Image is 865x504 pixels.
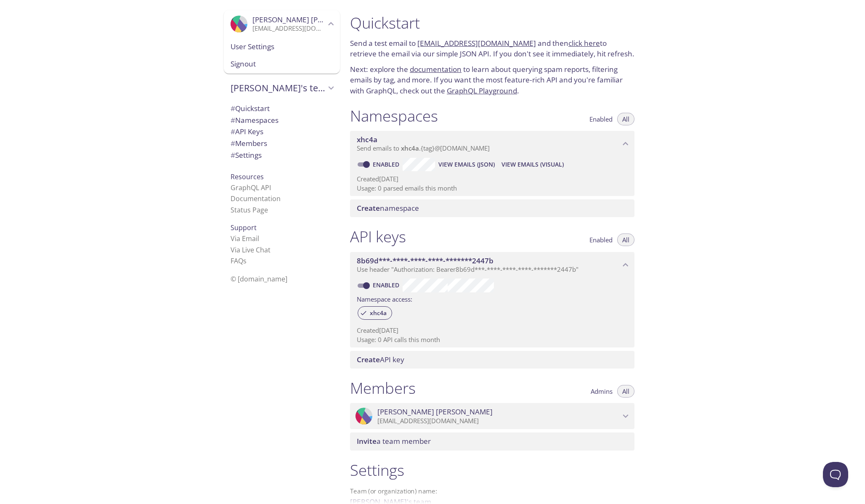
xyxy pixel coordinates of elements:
[501,159,564,170] span: View Emails (Visual)
[350,379,416,398] h1: Members
[231,150,235,160] span: #
[617,113,634,125] button: All
[350,227,406,246] h1: API keys
[350,403,634,429] div: Andre Angelantoni
[231,205,268,215] a: Status Page
[231,138,267,148] span: Members
[350,38,634,59] p: Send a test email to and then to retrieve the email via our simple JSON API. If you don't see it ...
[350,351,634,369] div: Create API Key
[498,158,567,171] button: View Emails (Visual)
[224,138,340,149] div: Members
[357,203,419,213] span: namespace
[231,150,262,160] span: Settings
[350,106,438,125] h1: Namespaces
[231,172,264,181] span: Resources
[410,64,462,74] a: documentation
[224,126,340,138] div: API Keys
[377,407,493,416] span: [PERSON_NAME] [PERSON_NAME]
[243,256,247,265] span: s
[350,432,634,450] div: Invite a team member
[350,131,634,157] div: xhc4a namespace
[231,274,287,284] span: © [DOMAIN_NAME]
[417,38,536,48] a: [EMAIL_ADDRESS][DOMAIN_NAME]
[224,149,340,161] div: Team Settings
[371,160,403,168] a: Enabled
[231,103,235,113] span: #
[438,159,495,170] span: View Emails (JSON)
[401,144,419,152] span: xhc4a
[357,326,628,335] p: Created [DATE]
[350,199,634,217] div: Create namespace
[224,77,340,99] div: Andre's team
[231,58,333,69] span: Signout
[231,115,235,125] span: #
[357,335,628,344] p: Usage: 0 API calls this month
[357,175,628,183] p: Created [DATE]
[365,309,392,317] span: xhc4a
[231,127,235,136] span: #
[224,38,340,56] div: User Settings
[224,103,340,114] div: Quickstart
[224,114,340,126] div: Namespaces
[584,113,618,125] button: Enabled
[435,158,498,171] button: View Emails (JSON)
[252,24,326,33] p: [EMAIL_ADDRESS][DOMAIN_NAME]
[231,41,333,52] span: User Settings
[231,194,281,203] a: Documentation
[231,127,263,136] span: API Keys
[447,86,517,95] a: GraphQL Playground
[568,38,600,48] a: click here
[350,461,634,480] h1: Settings
[224,10,340,38] div: Andre Angelantoni
[358,306,392,320] div: xhc4a
[357,436,377,446] span: Invite
[357,292,412,305] label: Namespace access:
[357,355,380,364] span: Create
[231,138,235,148] span: #
[231,183,271,192] a: GraphQL API
[231,245,271,255] a: Via Live Chat
[231,256,247,265] a: FAQ
[231,103,270,113] span: Quickstart
[231,82,326,94] span: [PERSON_NAME]'s team
[357,355,404,364] span: API key
[357,135,377,144] span: xhc4a
[584,233,618,246] button: Enabled
[231,223,257,232] span: Support
[377,417,620,425] p: [EMAIL_ADDRESS][DOMAIN_NAME]
[357,203,380,213] span: Create
[350,13,634,32] h1: Quickstart
[617,233,634,246] button: All
[350,64,634,96] p: Next: explore the to learn about querying spam reports, filtering emails by tag, and more. If you...
[357,184,628,193] p: Usage: 0 parsed emails this month
[224,55,340,74] div: Signout
[231,234,259,243] a: Via Email
[357,436,431,446] span: a team member
[252,15,368,24] span: [PERSON_NAME] [PERSON_NAME]
[350,488,438,494] label: Team (or organization) name:
[617,385,634,398] button: All
[823,462,848,487] iframe: Help Scout Beacon - Open
[231,115,279,125] span: Namespaces
[357,144,490,152] span: Send emails to . {tag} @[DOMAIN_NAME]
[371,281,403,289] a: Enabled
[586,385,618,398] button: Admins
